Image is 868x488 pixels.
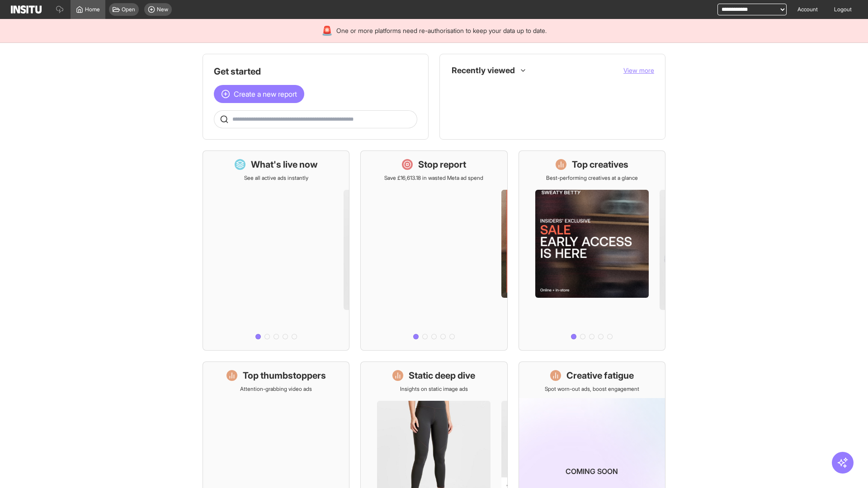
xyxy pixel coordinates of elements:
[157,6,168,13] span: New
[122,6,135,13] span: Open
[244,174,308,182] p: See all active ads instantly
[240,385,312,393] p: Attention-grabbing video ads
[321,24,333,37] div: 🚨
[251,158,318,171] h1: What's live now
[85,6,100,13] span: Home
[243,369,326,382] h1: Top thumbstoppers
[409,369,475,382] h1: Static deep dive
[623,66,654,74] span: View more
[418,158,466,171] h1: Stop report
[203,150,349,351] a: What's live nowSee all active ads instantly
[623,66,654,75] button: View more
[336,26,547,35] span: One or more platforms need re-authorisation to keep your data up to date.
[546,174,638,182] p: Best-performing creatives at a glance
[360,150,507,351] a: Stop reportSave £16,613.18 in wasted Meta ad spend
[519,150,665,351] a: Top creativesBest-performing creatives at a glance
[214,85,304,103] button: Create a new report
[400,385,468,393] p: Insights on static image ads
[234,89,297,99] span: Create a new report
[214,65,417,78] h1: Get started
[11,5,42,14] img: Logo
[384,174,483,182] p: Save £16,613.18 in wasted Meta ad spend
[572,158,628,171] h1: Top creatives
